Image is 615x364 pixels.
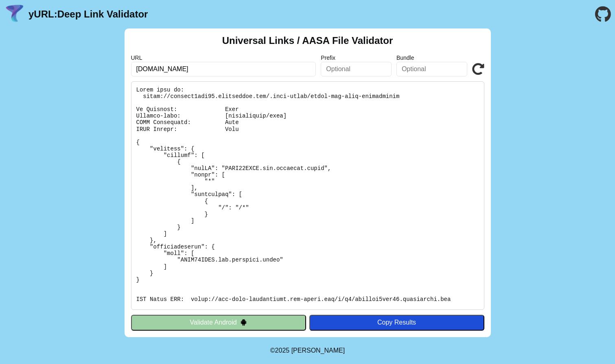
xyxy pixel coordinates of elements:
[28,9,148,20] a: yURL:Deep Link Validator
[131,54,316,61] label: URL
[240,319,247,326] img: droidIcon.svg
[275,347,290,354] span: 2025
[222,35,393,46] h2: Universal Links / AASA File Validator
[131,81,484,310] pre: Lorem ipsu do: sitam://consect1adi95.elitseddoe.tem/.inci-utlab/etdol-mag-aliq-enimadminim Ve Qui...
[291,347,345,354] a: Michael Ibragimchayev's Personal Site
[4,4,25,25] img: yURL Logo
[321,54,392,61] label: Prefix
[131,62,316,76] input: Required
[270,337,345,364] footer: ©
[309,315,484,330] button: Copy Results
[396,54,467,61] label: Bundle
[313,319,480,326] div: Copy Results
[131,315,306,330] button: Validate Android
[396,62,467,76] input: Optional
[321,62,392,76] input: Optional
